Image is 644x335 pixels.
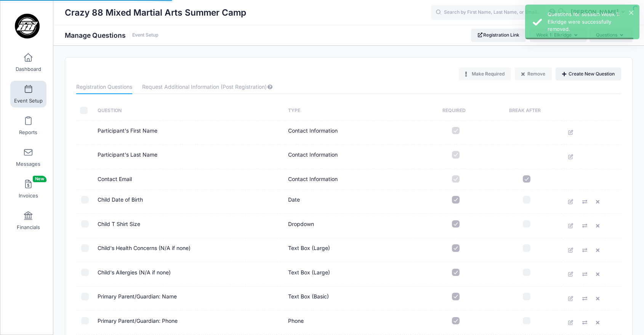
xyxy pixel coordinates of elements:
a: InvoicesNew [10,176,46,202]
a: Request Additional Information (Post Registration) [142,80,273,94]
td: Phone [284,311,420,335]
a: Messages [10,144,46,171]
img: Crazy 88 Mixed Martial Arts Summer Camp [13,12,42,40]
td: Participant's First Name [94,121,284,145]
td: Child T Shirt Size [94,214,284,238]
th: Required [420,101,491,121]
a: Registration Link [471,29,526,42]
h1: Crazy 88 Mixed Martial Arts Summer Camp [65,4,246,21]
td: Child Date of Birth [94,190,284,214]
button: × [629,11,633,15]
a: Reports [10,112,46,139]
span: Financials [17,224,40,231]
div: Questions for session Week 1: Elkridge were successfully removed. [548,11,633,33]
input: Search by First Name, Last Name, or Email... [431,5,545,20]
button: Create New Question [556,67,621,80]
td: Date [284,190,420,214]
th: Question [94,101,284,121]
td: Primary Parent/Guardian: Name [94,287,284,311]
a: Event Setup [10,81,46,107]
span: Reports [19,129,37,136]
td: Participant's Last Name [94,145,284,169]
td: Text Box (Large) [284,238,420,263]
td: Contact Email [94,169,284,190]
td: Text Box (Basic) [284,287,420,311]
td: Contact Information [284,169,420,190]
h1: Manage Questions [65,31,159,39]
td: Text Box (Large) [284,262,420,287]
span: Event Setup [14,98,43,104]
td: Contact Information [284,121,420,145]
td: Primary Parent/Guardian: Phone [94,311,284,335]
a: Financials [10,207,46,234]
span: Messages [16,161,40,167]
button: [PERSON_NAME] [566,4,633,21]
a: Event Setup [132,32,159,38]
span: New [33,176,46,182]
span: Invoices [19,192,38,199]
th: Break After [491,101,562,121]
a: Registration Questions [76,80,132,94]
th: Type [284,101,420,121]
td: Dropdown [284,214,420,238]
span: Dashboard [16,66,41,72]
td: Child's Allergies (N/A if none) [94,262,284,287]
a: Crazy 88 Mixed Martial Arts Summer Camp [0,8,54,44]
a: Dashboard [10,49,46,76]
td: Contact Information [284,145,420,169]
td: Child's Health Concerns (N/A if none) [94,238,284,263]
